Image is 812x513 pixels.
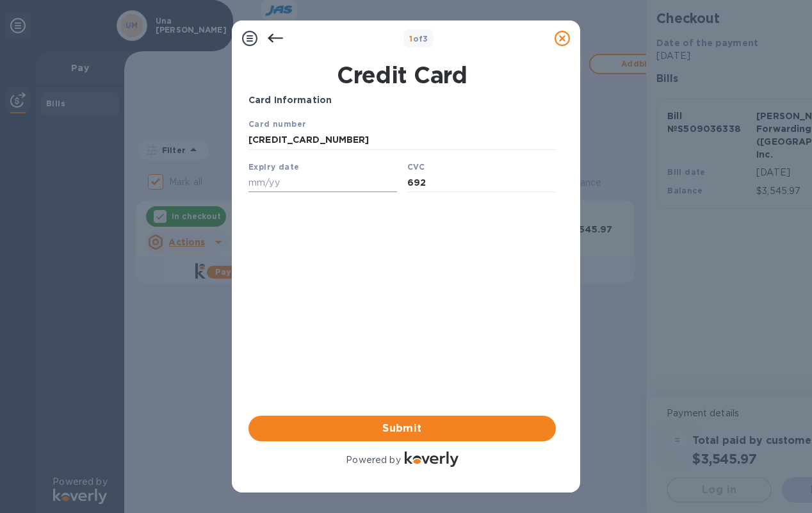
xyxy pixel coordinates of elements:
iframe: Your browser does not support iframes [248,117,556,193]
span: Submit [259,421,546,436]
span: 1 [409,34,412,44]
h1: Credit Card [243,61,561,88]
p: Powered by [346,453,400,467]
b: of 3 [409,34,428,44]
img: Logo [405,452,459,467]
b: Card Information [248,95,332,105]
button: Submit [248,416,556,441]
